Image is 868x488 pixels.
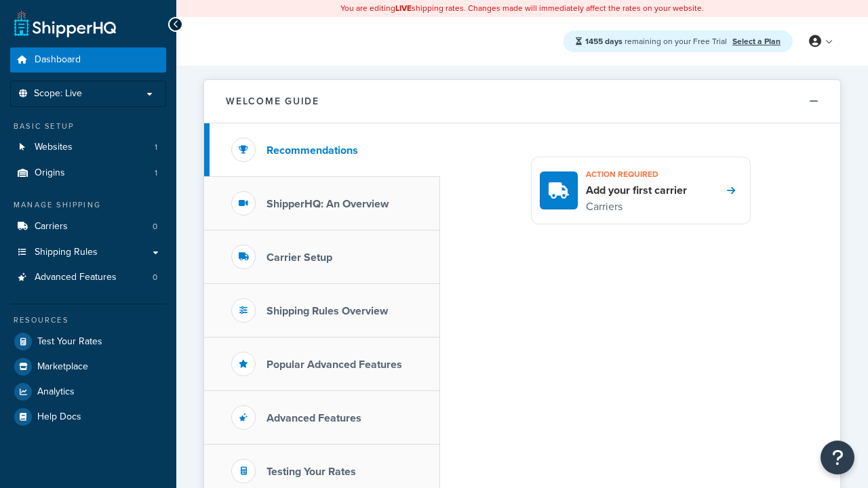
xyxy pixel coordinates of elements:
[37,336,102,348] span: Test Your Rates
[10,265,166,290] li: Advanced Features
[37,361,88,373] span: Marketplace
[155,167,157,179] span: 1
[153,221,157,232] span: 0
[586,198,687,216] p: Carriers
[10,214,166,239] li: Carriers
[35,221,68,232] span: Carriers
[10,314,166,326] div: Resources
[586,183,687,198] h4: Add your first carrier
[35,142,73,153] span: Websites
[395,2,412,14] b: LIVE
[821,441,854,474] button: Open Resource Center
[10,214,166,239] a: Carriers0
[10,121,166,132] div: Basic Setup
[10,265,166,290] a: Advanced Features0
[267,251,332,264] h3: Carrier Setup
[267,305,388,317] h3: Shipping Rules Overview
[267,144,358,157] h3: Recommendations
[34,88,82,100] span: Scope: Live
[10,135,166,160] li: Websites
[267,359,402,371] h3: Popular Advanced Features
[10,240,166,265] a: Shipping Rules
[37,411,81,423] span: Help Docs
[10,47,166,73] a: Dashboard
[585,35,623,47] strong: 1455 days
[10,135,166,160] a: Websites1
[10,354,166,379] a: Marketplace
[732,35,781,47] a: Select a Plan
[35,54,81,66] span: Dashboard
[155,142,157,153] span: 1
[35,272,117,283] span: Advanced Features
[10,199,166,211] div: Manage Shipping
[267,466,356,478] h3: Testing Your Rates
[153,272,157,283] span: 0
[10,161,166,186] li: Origins
[10,405,166,429] a: Help Docs
[37,386,75,398] span: Analytics
[35,247,98,258] span: Shipping Rules
[267,412,361,424] h3: Advanced Features
[10,329,166,354] a: Test Your Rates
[10,161,166,186] a: Origins1
[204,80,840,123] button: Welcome Guide
[10,380,166,404] a: Analytics
[226,96,319,106] h2: Welcome Guide
[586,165,687,183] h3: Action required
[585,35,729,47] span: remaining on your Free Trial
[35,167,65,179] span: Origins
[267,198,389,210] h3: ShipperHQ: An Overview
